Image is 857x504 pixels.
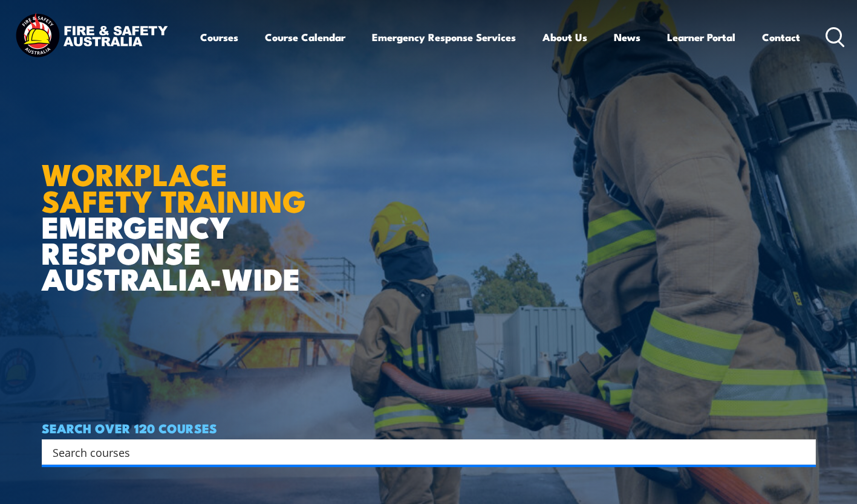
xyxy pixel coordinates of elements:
[614,21,640,53] a: News
[42,421,816,435] h4: SEARCH OVER 120 COURSES
[762,21,800,53] a: Contact
[795,444,812,460] button: Search magnifier button
[543,21,587,53] a: About Us
[42,150,306,222] strong: WORKPLACE SAFETY TRAINING
[372,21,516,53] a: Emergency Response Services
[667,21,735,53] a: Learner Portal
[42,130,337,291] h1: EMERGENCY RESPONSE AUSTRALIA-WIDE
[55,444,792,460] form: Search form
[265,21,345,53] a: Course Calendar
[200,21,238,53] a: Courses
[53,443,789,461] input: Search input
